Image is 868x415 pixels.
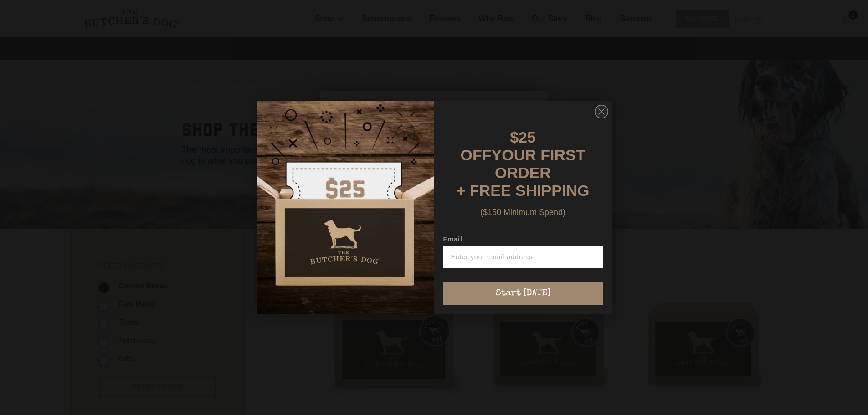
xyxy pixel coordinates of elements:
button: Close dialog [595,105,608,118]
span: $25 OFF [461,128,536,164]
img: d0d537dc-5429-4832-8318-9955428ea0a1.jpeg [257,101,434,314]
label: Email [443,236,603,246]
input: Enter your email address [443,246,603,268]
span: ($150 Minimum Spend) [480,208,565,217]
span: YOUR FIRST ORDER + FREE SHIPPING [457,146,590,199]
button: Start [DATE] [443,282,603,305]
